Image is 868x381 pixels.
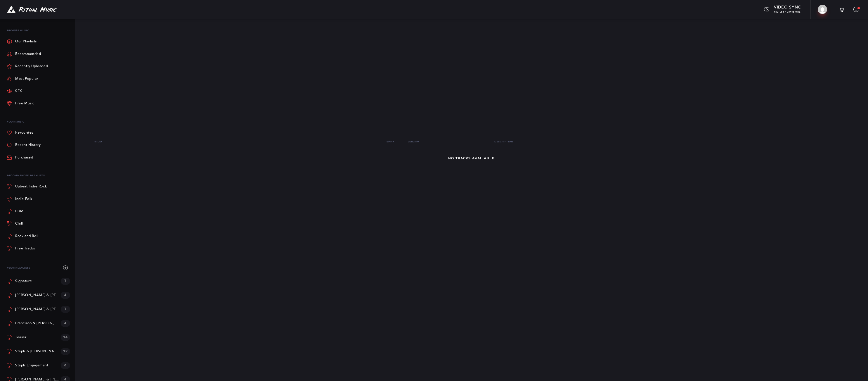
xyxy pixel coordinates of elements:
a: Recent History [7,139,41,151]
div: [PERSON_NAME] & [PERSON_NAME] [15,307,61,311]
a: Steph Engagement 6 [7,358,70,373]
div: [PERSON_NAME] & [PERSON_NAME] [15,293,61,297]
div: 7 [61,306,70,313]
p: Your Music [7,117,70,127]
div: Steph Engagement [15,363,48,368]
div: Free Tracks [15,247,35,250]
div: 4 [61,320,70,327]
a: Length [408,140,420,143]
a: Purchased [7,151,33,164]
p: Description [425,140,582,143]
span: No Tracks Available [448,156,494,160]
span: YouTube / Vimeo URL [774,11,800,13]
a: Title [93,140,102,143]
a: EDM [7,205,70,218]
p: Browse Music [7,26,70,35]
div: 4 [61,292,70,299]
span: ▾ [393,140,394,143]
div: Francisco & [PERSON_NAME] [15,321,61,325]
a: SFX [7,85,22,97]
div: Steph & [PERSON_NAME] Wedding [15,349,61,354]
a: Bpm [387,140,394,143]
div: EDM [15,210,24,213]
div: Recommended Playlists [7,171,70,180]
a: Signature 7 [7,274,70,288]
a: Recommended [7,48,41,60]
a: Recently Uploaded [7,60,48,73]
div: 12 [61,348,70,355]
a: Indie Folk [7,193,70,205]
img: Tommy Walker [818,5,827,14]
a: Favourites [7,127,33,139]
a: Chill [7,218,70,230]
div: 14 [61,334,70,341]
div: Your Playlists [7,262,70,274]
span: ▾ [418,140,419,143]
div: Signature [15,279,32,283]
a: Steph & [PERSON_NAME] Wedding 12 [7,344,70,358]
a: Rock and Roll [7,230,70,242]
a: Francisco & [PERSON_NAME] 4 [7,316,70,330]
a: Upbeat Indie Rock [7,180,70,193]
div: Upbeat Indie Rock [15,185,47,188]
div: 7 [61,278,70,285]
a: [PERSON_NAME] & [PERSON_NAME] 7 [7,302,70,316]
span: ▾ [101,140,102,143]
div: Rock and Roll [15,235,39,238]
a: Most Popular [7,73,38,85]
span: Video Sync [774,5,801,10]
a: [PERSON_NAME] & [PERSON_NAME] 4 [7,288,70,302]
div: 6 [61,362,70,369]
a: Free Music [7,97,34,110]
a: Teaser 14 [7,330,70,344]
a: Our Playlists [7,35,37,48]
div: Teaser [15,335,27,339]
div: Chill [15,222,23,225]
a: Free Tracks [7,242,70,255]
div: Indie Folk [15,197,32,201]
